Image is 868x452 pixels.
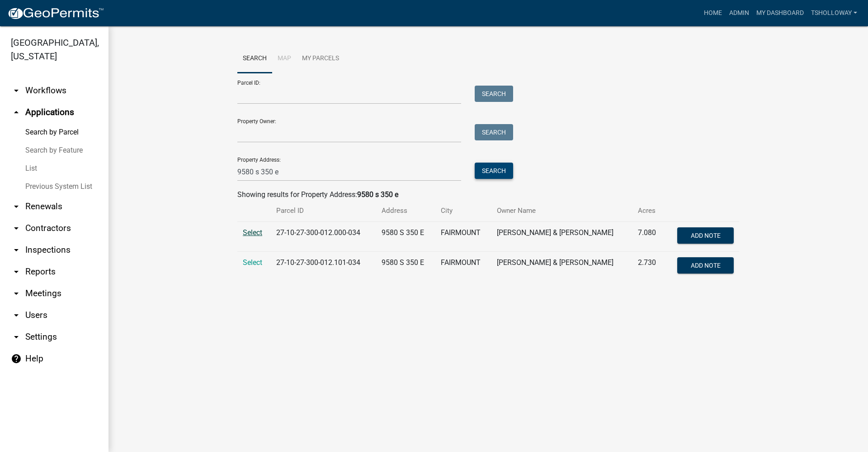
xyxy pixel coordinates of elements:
td: FAIRMOUNT [435,252,491,282]
i: arrow_drop_down [11,332,22,342]
div: Showing results for Property Address: [237,189,739,200]
i: arrow_drop_down [11,245,22,255]
a: Select [243,228,262,237]
button: Search [475,163,513,179]
td: [PERSON_NAME] & [PERSON_NAME] [491,252,632,282]
strong: 9580 s 350 e [357,190,398,199]
i: arrow_drop_down [11,288,22,299]
td: 7.080 [632,222,665,252]
a: tsholloway [807,5,861,22]
i: arrow_drop_down [11,266,22,277]
a: Home [700,5,726,22]
i: arrow_drop_down [11,310,22,321]
td: [PERSON_NAME] & [PERSON_NAME] [491,222,632,252]
th: City [435,200,491,221]
td: 27-10-27-300-012.101-034 [271,252,376,282]
th: Owner Name [491,200,632,221]
th: Acres [632,200,665,221]
button: Search [475,124,513,140]
a: My Dashboard [753,5,807,22]
button: Search [475,86,513,102]
a: Search [237,44,272,73]
td: 9580 S 350 E [376,252,435,282]
i: arrow_drop_up [11,107,22,118]
td: FAIRMOUNT [435,222,491,252]
i: arrow_drop_down [11,85,22,96]
a: My Parcels [297,44,344,73]
td: 9580 S 350 E [376,222,435,252]
span: Add Note [690,232,720,239]
td: 2.730 [632,252,665,282]
span: Add Note [690,262,720,269]
td: 27-10-27-300-012.000-034 [271,222,376,252]
i: arrow_drop_down [11,201,22,212]
button: Add Note [677,257,734,274]
i: help [11,353,22,364]
a: Select [243,258,262,267]
th: Address [376,200,435,221]
i: arrow_drop_down [11,223,22,234]
th: Parcel ID [271,200,376,221]
a: Admin [726,5,753,22]
button: Add Note [677,227,734,244]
